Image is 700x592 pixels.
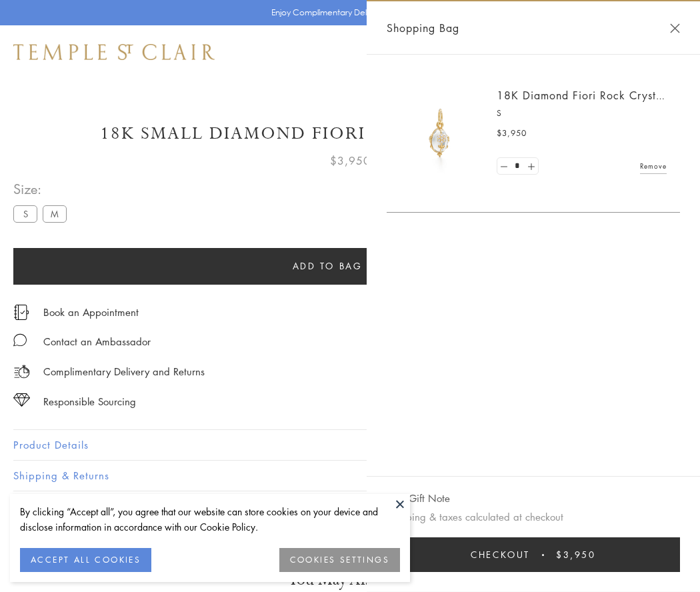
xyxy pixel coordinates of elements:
[293,259,363,273] span: Add to bag
[670,23,680,33] button: Close Shopping Bag
[330,152,371,169] span: $3,950
[13,461,687,491] button: Shipping & Returns
[43,333,151,350] div: Contact an Ambassador
[13,122,687,145] h1: 18K Small Diamond Fiori Rock Crystal Amulet
[497,127,527,140] span: $3,950
[43,363,205,380] p: Complimentary Delivery and Returns
[20,504,400,535] div: By clicking “Accept all”, you agree that our website can store cookies on your device and disclos...
[13,305,29,320] img: icon_appointment.svg
[387,490,450,507] button: Add Gift Note
[13,178,72,200] span: Size:
[20,548,151,572] button: ACCEPT ALL COOKIES
[387,19,459,37] span: Shopping Bag
[556,547,596,562] span: $3,950
[43,205,67,222] label: M
[640,159,667,173] a: Remove
[279,548,400,572] button: COOKIES SETTINGS
[387,537,680,572] button: Checkout $3,950
[13,363,30,380] img: icon_delivery.svg
[13,393,30,407] img: icon_sourcing.svg
[497,158,511,175] a: Set quantity to 0
[400,93,480,173] img: P51889-E11FIORI
[43,305,139,319] a: Book an Appointment
[13,44,215,60] img: Temple St. Clair
[471,547,530,562] span: Checkout
[13,430,687,460] button: Product Details
[13,491,687,521] button: Gifting
[271,6,423,19] p: Enjoy Complimentary Delivery & Returns
[524,158,537,175] a: Set quantity to 2
[387,509,680,525] p: Shipping & taxes calculated at checkout
[13,333,27,347] img: MessageIcon-01_2.svg
[13,248,641,285] button: Add to bag
[497,107,667,120] p: S
[13,205,37,222] label: S
[43,393,136,410] div: Responsible Sourcing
